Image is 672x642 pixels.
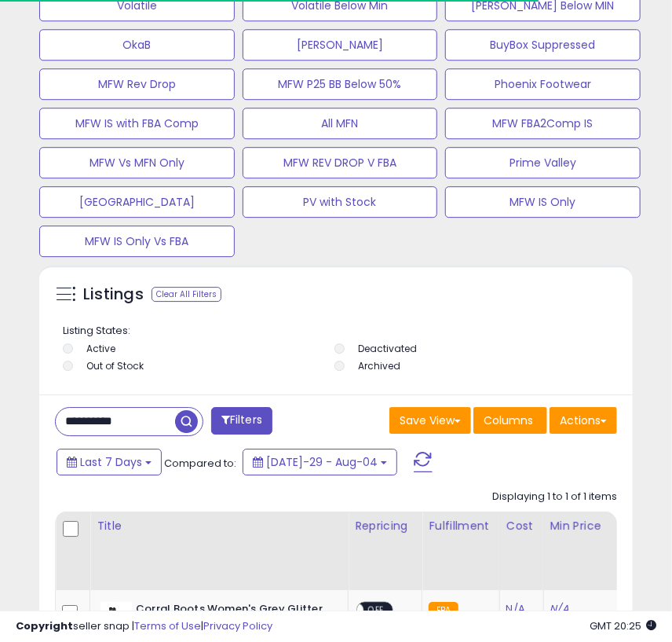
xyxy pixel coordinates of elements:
button: MFW REV DROP V FBA [243,147,438,178]
button: All MFN [243,108,438,139]
p: Listing States: [63,324,613,339]
button: Last 7 Days [57,449,162,475]
button: MFW Vs MFN Only [39,147,235,178]
a: Privacy Policy [203,618,272,633]
label: Out of Stock [86,359,144,372]
button: Filters [211,407,272,435]
button: MFW IS Only Vs FBA [39,226,235,257]
button: Save View [389,407,471,434]
a: Terms of Use [134,618,201,633]
button: [GEOGRAPHIC_DATA] [39,186,235,218]
button: Prime Valley [445,147,641,178]
span: Columns [484,413,533,428]
button: Phoenix Footwear [445,68,641,100]
strong: Copyright [16,618,73,633]
button: MFW IS Only [445,186,641,218]
div: Clear All Filters [152,287,221,302]
div: Cost [506,518,537,534]
button: [PERSON_NAME] [243,29,438,61]
span: 2025-08-12 20:25 GMT [590,618,656,633]
span: [DATE]-29 - Aug-04 [266,454,378,470]
button: MFW FBA2Comp IS [445,108,641,139]
div: Repricing [355,518,415,534]
div: seller snap | | [16,619,272,634]
button: BuyBox Suppressed [445,29,641,61]
label: Deactivated [359,342,418,355]
div: Fulfillment [429,518,492,534]
button: [DATE]-29 - Aug-04 [243,449,397,475]
button: MFW IS with FBA Comp [39,108,235,139]
label: Archived [359,359,401,372]
div: Displaying 1 to 1 of 1 items [492,490,617,504]
h5: Listings [83,284,144,306]
button: MFW Rev Drop [39,68,235,100]
span: Last 7 Days [80,454,142,470]
label: Active [86,342,115,355]
div: Title [97,518,341,534]
button: PV with Stock [243,186,438,218]
div: Min Price [550,518,631,534]
button: OkaB [39,29,235,61]
button: Columns [473,407,547,434]
button: MFW P25 BB Below 50% [243,68,438,100]
button: Actions [550,407,617,434]
span: Compared to: [164,456,236,471]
